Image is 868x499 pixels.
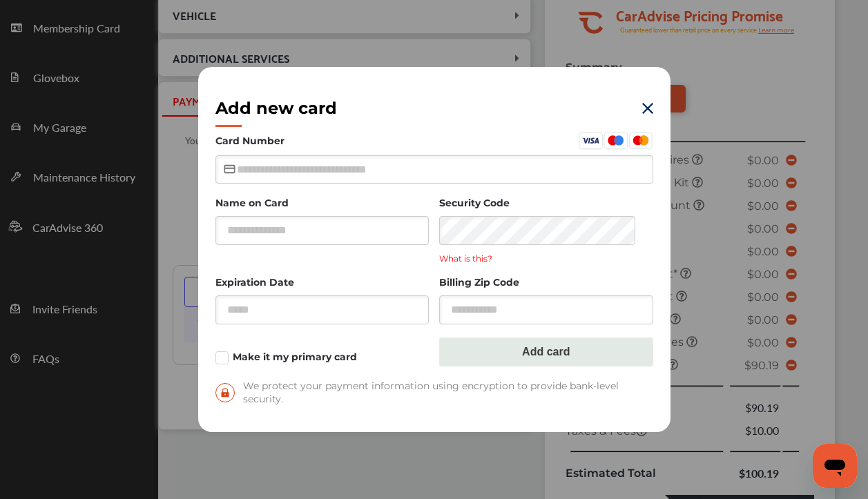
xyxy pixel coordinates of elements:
[813,444,857,488] iframe: Button to launch messaging window
[604,132,628,149] img: Maestro.aa0500b2.svg
[439,337,653,366] button: Add card
[215,98,337,118] h2: Add new card
[642,103,653,114] img: eYXu4VuQffQpPoAAAAASUVORK5CYII=
[215,351,430,365] label: Make it my primary card
[215,132,653,154] label: Card Number
[579,132,604,149] img: Visa.45ceafba.svg
[439,277,653,291] label: Billing Zip Code
[439,253,653,264] p: What is this?
[215,277,430,291] label: Expiration Date
[215,197,430,211] label: Name on Card
[439,197,653,211] label: Security Code
[628,132,653,149] img: Mastercard.eb291d48.svg
[215,383,235,402] img: secure-lock
[215,380,653,406] span: We protect your payment information using encryption to provide bank-level security.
